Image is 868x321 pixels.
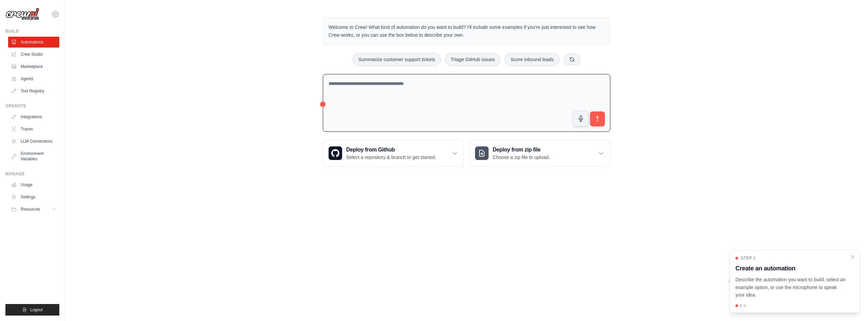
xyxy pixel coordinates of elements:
[493,146,550,154] h3: Deploy from zip file
[346,154,436,161] p: Select a repository & branch to get started.
[8,61,59,72] a: Marketplace
[21,207,40,212] span: Resources
[8,179,59,190] a: Usage
[5,8,39,21] img: Logo
[445,53,500,66] button: Triage GitHub issues
[8,73,59,84] a: Agents
[8,86,59,96] a: Tool Registry
[8,111,59,122] a: Integrations
[5,171,59,177] div: Manage
[8,192,59,202] a: Settings
[735,276,846,299] p: Describe the automation you want to build, select an example option, or use the microphone to spe...
[741,255,755,261] span: Step 1
[8,204,59,215] button: Resources
[329,23,605,39] p: Welcome to Crew! What kind of automation do you want to build? I'll include some examples if you'...
[5,29,59,34] div: Build
[493,154,550,161] p: Choose a zip file to upload.
[8,136,59,147] a: LLM Connections
[850,254,855,260] button: Close walkthrough
[5,103,59,109] div: Operate
[8,37,59,48] a: Automations
[30,307,43,313] span: Logout
[8,49,59,60] a: Crew Studio
[346,146,436,154] h3: Deploy from Github
[8,124,59,135] a: Traces
[8,148,59,164] a: Environment Variables
[735,264,846,273] h3: Create an automation
[5,304,59,316] button: Logout
[505,53,559,66] button: Score inbound leads
[353,53,441,66] button: Summarize customer support tickets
